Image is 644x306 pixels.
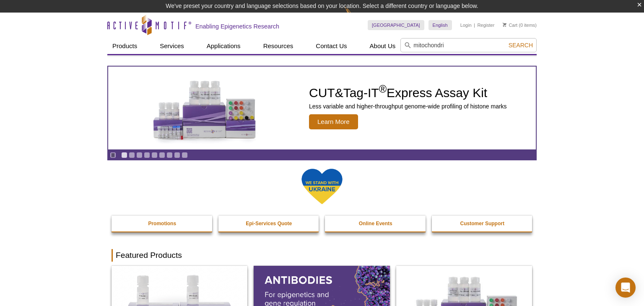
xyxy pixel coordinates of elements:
[121,152,127,158] a: Go to slide 1
[345,6,367,26] img: Change Here
[460,221,504,226] strong: Customer Support
[112,249,532,262] h2: Featured Products
[135,62,274,154] img: CUT&Tag-IT Express Assay Kit
[258,38,299,54] a: Resources
[108,67,536,149] article: CUT&Tag-IT Express Assay Kit
[400,38,537,52] input: Keyword, Cat. No.
[202,38,246,54] a: Applications
[309,114,358,129] span: Learn More
[311,38,352,54] a: Contact Us
[309,103,507,110] p: Less variable and higher-throughput genome-wide profiling of histone marks
[301,168,343,205] img: We Stand With Ukraine
[309,87,507,99] h2: CUT&Tag-IT Express Assay Kit
[503,20,537,30] li: (0 items)
[107,38,142,54] a: Products
[148,221,176,226] strong: Promotions
[110,152,116,158] a: Toggle autoplay
[365,38,401,54] a: About Us
[359,221,392,226] strong: Online Events
[503,22,517,28] a: Cart
[503,23,506,27] img: Your Cart
[509,42,533,49] span: Search
[129,152,135,158] a: Go to slide 2
[218,216,320,231] a: Epi-Services Quote
[474,20,475,30] li: |
[144,152,150,158] a: Go to slide 4
[477,22,494,28] a: Register
[615,278,636,298] div: Open Intercom Messenger
[112,216,213,231] a: Promotions
[506,41,535,49] button: Search
[460,22,472,28] a: Login
[428,20,452,30] a: English
[368,20,424,30] a: [GEOGRAPHIC_DATA]
[108,67,536,149] a: CUT&Tag-IT Express Assay Kit CUT&Tag-IT®Express Assay Kit Less variable and higher-throughput gen...
[136,152,143,158] a: Go to slide 3
[151,152,158,158] a: Go to slide 5
[166,152,173,158] a: Go to slide 7
[159,152,165,158] a: Go to slide 6
[182,152,188,158] a: Go to slide 9
[325,216,426,231] a: Online Events
[432,216,533,231] a: Customer Support
[246,221,292,226] strong: Epi-Services Quote
[195,23,279,30] h2: Enabling Epigenetics Research
[379,83,387,95] sup: ®
[174,152,180,158] a: Go to slide 8
[155,38,189,54] a: Services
